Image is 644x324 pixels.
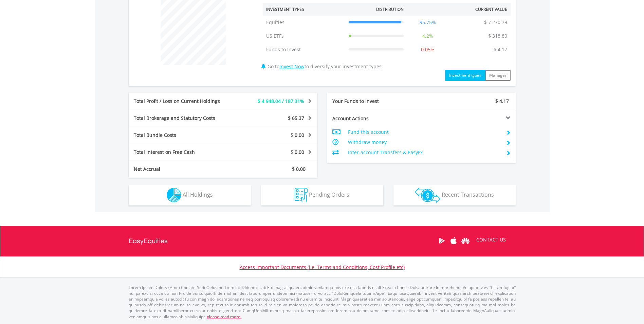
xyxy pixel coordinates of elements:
[472,230,511,249] a: CONTACT US
[448,3,511,16] th: Current Value
[288,115,304,121] span: $ 65.37
[327,115,422,122] div: Account Actions
[445,70,485,81] button: Investment types
[442,191,494,198] span: Recent Transactions
[261,185,383,205] button: Pending Orders
[263,3,345,16] th: Investment Types
[207,314,241,320] a: please read more:
[291,149,304,155] span: $ 0.00
[129,132,239,139] div: Total Bundle Costs
[295,188,308,202] img: pending_instructions-wht.png
[183,191,213,198] span: All Holdings
[129,149,239,156] div: Total Interest on Free Cash
[263,29,345,43] td: US ETFs
[292,166,306,172] span: $ 0.00
[348,127,500,137] td: Fund this account
[348,137,500,147] td: Withdraw money
[460,230,472,251] a: Huawei
[485,70,511,81] button: Manager
[263,43,345,56] td: Funds to Invest
[258,98,304,104] span: $ 4 948.04 / 187.31%
[407,29,448,43] td: 4.2%
[407,16,448,29] td: 95.75%
[129,185,251,205] button: All Holdings
[279,63,305,70] a: Invest Now
[129,166,239,173] div: Net Accrual
[129,226,168,256] a: EasyEquities
[129,115,239,122] div: Total Brokerage and Statutory Costs
[348,147,500,158] td: Inter-account Transfers & EasyFx
[309,191,349,198] span: Pending Orders
[291,132,304,138] span: $ 0.00
[490,43,511,56] td: $ 4.17
[436,230,448,251] a: Google Play
[129,285,516,320] p: Lorem Ipsum Dolors (Ame) Con a/e SeddOeiusmod tem InciDiduntut Lab Etd mag aliquaen admin veniamq...
[240,264,405,270] a: Access Important Documents (i.e. Terms and Conditions, Cost Profile etc)
[263,16,345,29] td: Equities
[495,98,509,104] span: $ 4.17
[481,16,511,29] td: $ 7 270.79
[415,188,440,203] img: transactions-zar-wht.png
[485,29,511,43] td: $ 318.80
[448,230,460,251] a: Apple
[327,98,422,105] div: Your Funds to Invest
[407,43,448,56] td: 0.05%
[393,185,516,205] button: Recent Transactions
[376,6,404,12] div: Distribution
[129,98,239,105] div: Total Profit / Loss on Current Holdings
[167,188,181,202] img: holdings-wht.png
